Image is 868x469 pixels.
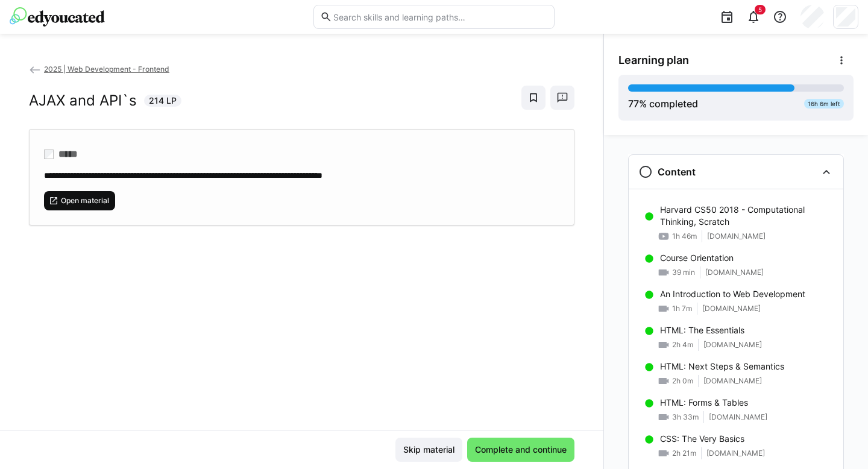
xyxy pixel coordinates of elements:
span: [DOMAIN_NAME] [703,376,762,386]
span: 2025 | Web Development - Frontend [44,65,169,74]
div: % completed [628,96,698,111]
span: 3h 33m [672,412,699,422]
span: [DOMAIN_NAME] [705,268,764,277]
button: Open material [44,191,115,210]
span: [DOMAIN_NAME] [706,449,765,458]
input: Search skills and learning paths… [332,11,548,22]
p: HTML: Forms & Tables [660,397,748,409]
span: 214 LP [149,95,177,107]
span: [DOMAIN_NAME] [702,304,761,313]
p: HTML: The Essentials [660,324,744,336]
span: 5 [758,6,762,13]
span: [DOMAIN_NAME] [703,340,762,350]
p: Course Orientation [660,252,734,264]
span: 2h 0m [672,376,693,386]
span: Skip material [401,444,456,456]
span: Learning plan [618,54,689,67]
span: 1h 46m [672,231,697,241]
a: 2025 | Web Development - Frontend [29,65,169,74]
span: 2h 4m [672,340,693,350]
span: 77 [628,98,639,110]
button: Skip material [395,438,462,462]
span: [DOMAIN_NAME] [709,412,767,422]
p: HTML: Next Steps & Semantics [660,360,784,373]
p: Harvard CS50 2018 - Computational Thinking, Scratch [660,204,834,228]
div: 16h 6m left [804,99,844,109]
span: 1h 7m [672,304,692,313]
span: Open material [60,196,110,206]
p: CSS: The Very Basics [660,433,744,445]
button: Complete and continue [467,438,574,462]
span: Complete and continue [473,444,568,456]
p: An Introduction to Web Development [660,288,805,300]
h3: Content [658,166,696,178]
h2: AJAX and API`s [29,92,137,110]
span: [DOMAIN_NAME] [707,231,766,241]
span: 2h 21m [672,449,696,458]
span: 39 min [672,268,695,277]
